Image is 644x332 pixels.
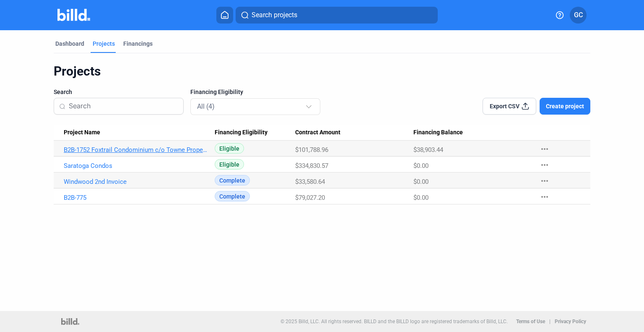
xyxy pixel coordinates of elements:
[549,319,551,324] p: |
[413,162,428,170] span: $0.00
[64,146,209,154] a: B2B-1752 Foxtrail Condominium c/o Towne Properties
[295,162,328,170] span: $334,830.57
[57,9,91,21] img: Billd Company Logo
[413,129,463,136] span: Financing Balance
[64,129,215,136] div: Project Name
[252,10,297,20] span: Search projects
[280,319,508,324] p: © 2025 Billd, LLC. All rights reserved. BILLD and the BILLD logo are registered trademarks of Bil...
[570,7,587,24] button: GC
[236,7,438,24] button: Search projects
[490,102,519,110] span: Export CSV
[295,146,328,154] span: $101,788.96
[555,319,586,324] b: Privacy Policy
[574,10,583,20] span: GC
[215,129,267,136] span: Financing Eligibility
[295,178,325,186] span: $33,580.64
[215,159,244,170] span: Eligible
[540,160,550,170] mat-icon: more_horiz
[540,144,550,154] mat-icon: more_horiz
[215,143,244,154] span: Eligible
[215,175,250,186] span: Complete
[413,178,428,186] span: $0.00
[190,88,243,96] span: Financing Eligibility
[540,98,590,115] button: Create project
[197,102,215,110] mat-select-trigger: All (4)
[413,194,428,201] span: $0.00
[546,102,584,110] span: Create project
[64,162,209,170] a: Saratoga Condos
[61,318,79,325] img: logo
[123,39,153,48] div: Financings
[54,88,72,96] span: Search
[540,176,550,186] mat-icon: more_horiz
[295,194,325,201] span: $79,027.20
[64,129,100,136] span: Project Name
[483,98,536,115] button: Export CSV
[55,39,84,48] div: Dashboard
[64,178,209,186] a: Windwood 2nd Invoice
[215,191,250,201] span: Complete
[413,146,443,154] span: $38,903.44
[215,129,295,136] div: Financing Eligibility
[413,129,532,136] div: Financing Balance
[295,129,413,136] div: Contract Amount
[69,97,178,115] input: Search
[540,192,550,202] mat-icon: more_horiz
[93,39,115,48] div: Projects
[64,194,209,201] a: B2B-775
[54,63,590,79] div: Projects
[295,129,340,136] span: Contract Amount
[516,319,545,324] b: Terms of Use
